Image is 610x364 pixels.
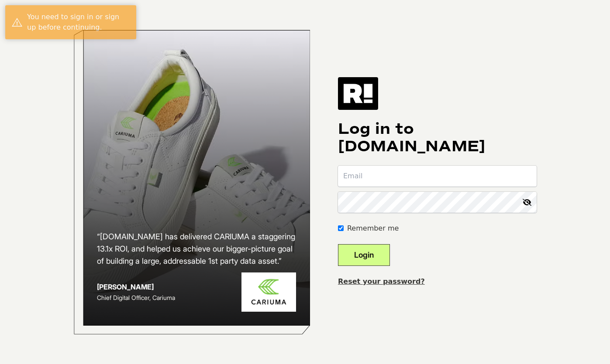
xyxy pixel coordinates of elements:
img: Retention.com [338,77,378,109]
span: Chief Digital Officer, Cariuma [97,294,175,301]
h2: “[DOMAIN_NAME] has delivered CARIUMA a staggering 13.1x ROI, and helped us achieve our bigger-pic... [97,231,296,267]
button: Login [338,244,390,266]
input: Email [338,166,537,187]
img: Cariuma [241,272,296,312]
strong: [PERSON_NAME] [97,282,154,291]
div: You need to sign in or sign up before continuing. [27,12,130,33]
h1: Log in to [DOMAIN_NAME] [338,120,537,155]
a: Reset your password? [338,277,425,286]
label: Remember me [347,223,399,234]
